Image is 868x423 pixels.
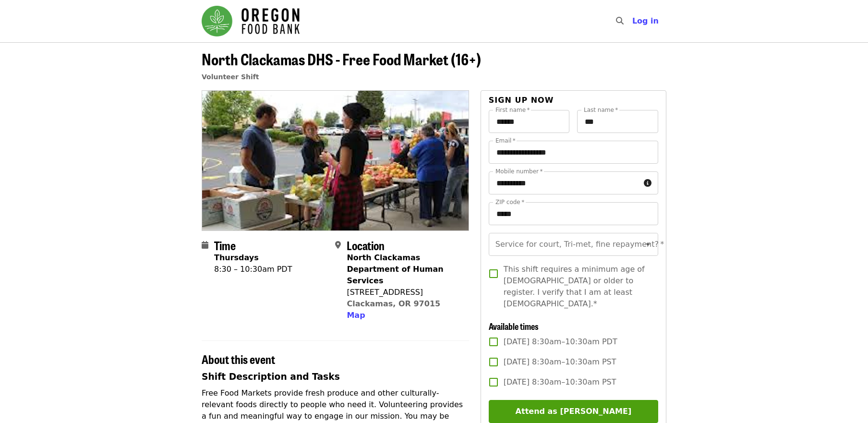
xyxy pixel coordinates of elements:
span: North Clackamas DHS - Free Food Market (16+) [202,48,481,70]
input: Search [629,10,637,33]
label: ZIP code [495,199,524,205]
img: North Clackamas DHS - Free Food Market (16+) organized by Oregon Food Bank [202,91,469,230]
i: calendar icon [202,241,208,250]
i: circle-info icon [644,179,651,188]
a: Clackamas, OR 97015 [347,299,440,308]
a: Volunteer Shift [202,73,259,81]
input: Last name [577,110,658,133]
input: Email [489,141,658,164]
button: Map [347,310,365,321]
button: Open [641,238,655,251]
input: ZIP code [489,202,658,225]
span: Map [347,311,365,320]
i: search icon [616,16,624,25]
div: [STREET_ADDRESS] [347,287,461,298]
span: Sign up now [489,96,554,105]
img: Oregon Food Bank - Home [202,6,300,36]
span: [DATE] 8:30am–10:30am PST [504,356,616,368]
span: [DATE] 8:30am–10:30am PST [504,376,616,388]
button: Log in [625,12,666,31]
span: This shift requires a minimum age of [DEMOGRAPHIC_DATA] or older to register. I verify that I am ... [504,264,651,310]
h3: Shift Description and Tasks [202,370,469,384]
span: Location [347,237,385,254]
span: [DATE] 8:30am–10:30am PDT [504,336,617,348]
label: First name [495,107,530,113]
button: Attend as [PERSON_NAME] [489,400,658,423]
span: Available times [489,320,539,332]
strong: Thursdays [214,253,259,262]
span: Log in [632,16,659,25]
strong: North Clackamas Department of Human Services [347,253,443,285]
input: First name [489,110,570,133]
label: Mobile number [495,169,542,174]
i: map-marker-alt icon [335,241,341,250]
label: Email [495,138,516,144]
input: Mobile number [489,171,640,194]
label: Last name [584,107,618,113]
div: 8:30 – 10:30am PDT [214,264,292,275]
span: Time [214,237,236,254]
span: About this event [202,350,275,367]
